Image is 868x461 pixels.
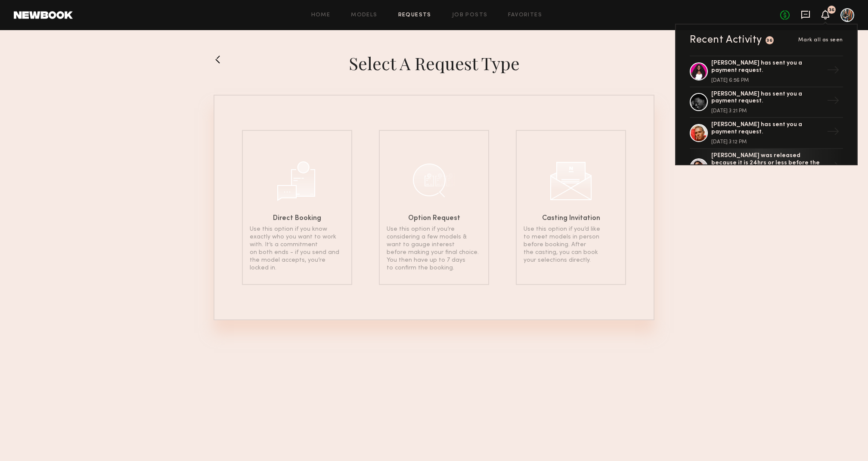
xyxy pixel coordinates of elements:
[524,226,618,264] p: Use this option if you’d like to meet models in person before booking. After the casting, you can...
[711,108,823,114] div: [DATE] 3:21 PM
[452,12,488,18] a: Job Posts
[351,12,377,18] a: Models
[508,12,542,18] a: Favorites
[690,87,843,118] a: [PERSON_NAME] has sent you a payment request.[DATE] 3:21 PM→
[798,37,843,43] span: Mark all as seen
[379,130,489,285] a: Option RequestUse this option if you’re considering a few models & want to gauge interest before ...
[273,215,321,222] h6: Direct Booking
[829,8,834,12] div: 36
[516,130,626,285] a: Casting InvitationUse this option if you’d like to meet models in person before booking. After th...
[398,12,431,18] a: Requests
[823,91,843,113] div: →
[690,149,843,187] a: [PERSON_NAME] was released because it is 24hrs or less before the job start time.→
[349,53,520,74] h1: Select a Request Type
[823,60,843,83] div: →
[711,60,823,74] div: [PERSON_NAME] has sent you a payment request.
[242,130,352,285] a: Direct BookingUse this option if you know exactly who you want to work with. It’s a commitment on...
[823,122,843,144] div: →
[823,156,843,179] div: →
[711,139,823,145] div: [DATE] 3:12 PM
[690,118,843,149] a: [PERSON_NAME] has sent you a payment request.[DATE] 3:12 PM→
[387,226,481,272] p: Use this option if you’re considering a few models & want to gauge interest before making your fi...
[711,152,823,174] div: [PERSON_NAME] was released because it is 24hrs or less before the job start time.
[690,56,843,87] a: [PERSON_NAME] has sent you a payment request.[DATE] 6:56 PM→
[250,226,344,272] p: Use this option if you know exactly who you want to work with. It’s a commitment on both ends - i...
[711,91,823,105] div: [PERSON_NAME] has sent you a payment request.
[711,121,823,136] div: [PERSON_NAME] has sent you a payment request.
[311,12,331,18] a: Home
[408,215,460,222] h6: Option Request
[766,38,772,43] div: 36
[690,35,762,45] div: Recent Activity
[542,215,600,222] h6: Casting Invitation
[711,78,823,83] div: [DATE] 6:56 PM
